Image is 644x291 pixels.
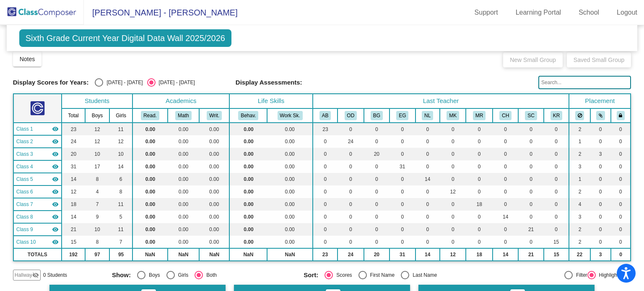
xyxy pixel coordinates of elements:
span: Display Assessments: [236,79,302,86]
td: 0.00 [229,236,267,248]
td: NaN [229,248,267,261]
td: 2 [569,236,590,248]
td: 0 [493,223,518,236]
button: AB [319,111,331,120]
td: 2 [569,223,590,236]
td: Christina Hillen - No Class Name [13,160,62,173]
button: Notes [13,52,42,67]
th: Keep away students [569,108,590,123]
td: 0.00 [168,148,200,160]
td: 0 [390,198,415,211]
td: 0.00 [199,173,229,185]
td: 0 [466,160,492,173]
td: 0 [590,198,611,211]
td: 0 [415,185,440,198]
td: 0 [440,148,466,160]
mat-icon: visibility [52,226,59,233]
td: 0.00 [267,160,312,173]
td: 12 [62,185,85,198]
td: 0.00 [267,148,312,160]
td: 0.00 [132,135,168,148]
td: 0.00 [132,211,168,223]
td: 0 [611,148,631,160]
th: Emily Gretz [390,108,415,123]
td: 0.00 [132,123,168,135]
td: 0 [493,185,518,198]
span: Class 3 [16,150,33,158]
td: 0 [611,135,631,148]
td: 0 [544,135,569,148]
div: [DATE] - [DATE] [156,79,195,86]
td: 24 [62,135,85,148]
button: SC [525,111,537,120]
td: 8 [85,173,109,185]
td: 0 [415,198,440,211]
td: 0.00 [132,160,168,173]
td: 0 [611,160,631,173]
td: 0 [390,185,415,198]
td: 14 [62,173,85,185]
td: 0 [390,123,415,135]
td: 1 [569,135,590,148]
td: 0 [313,198,338,211]
th: Total [62,108,85,123]
td: 0 [440,211,466,223]
td: 0.00 [267,135,312,148]
mat-icon: visibility [52,201,59,208]
td: 0.00 [132,148,168,160]
td: 20 [364,148,390,160]
td: 1 [569,173,590,185]
td: 0 [518,135,543,148]
mat-icon: visibility [52,188,59,195]
td: 0 [338,173,364,185]
td: 4 [569,198,590,211]
td: 7 [109,236,132,248]
th: Girls [109,108,132,123]
button: OD [345,111,357,120]
td: 0 [518,198,543,211]
td: 10 [85,223,109,236]
td: 0.00 [267,123,312,135]
th: Katie Ricer [544,108,569,123]
a: Support [468,6,505,19]
span: Class 5 [16,175,33,183]
td: 0 [364,185,390,198]
td: 0.00 [132,236,168,248]
td: 6 [109,173,132,185]
td: 0.00 [168,198,200,211]
td: 0.00 [267,185,312,198]
td: 0 [415,160,440,173]
td: 0.00 [199,123,229,135]
td: 0 [364,236,390,248]
td: 23 [313,248,338,261]
td: 0 [466,148,492,160]
td: 0 [466,223,492,236]
td: 0.00 [199,236,229,248]
td: 0 [493,135,518,148]
td: 0 [590,185,611,198]
td: 0 [313,173,338,185]
span: Class 7 [16,201,33,208]
td: 0 [313,135,338,148]
td: 0 [390,236,415,248]
td: 0.00 [132,198,168,211]
td: 0.00 [267,223,312,236]
td: 14 [62,211,85,223]
td: 11 [109,223,132,236]
span: Notes [20,56,35,62]
td: 11 [109,123,132,135]
td: 0 [466,185,492,198]
td: 0 [493,198,518,211]
td: 0 [466,236,492,248]
td: 2 [569,123,590,135]
td: 0 [364,173,390,185]
span: Class 1 [16,125,33,133]
td: 0 [364,160,390,173]
td: 0.00 [199,135,229,148]
td: 0 [338,223,364,236]
td: 23 [313,123,338,135]
td: 0 [466,123,492,135]
mat-icon: visibility [52,176,59,183]
td: 0 [338,236,364,248]
th: Placement [569,94,631,108]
